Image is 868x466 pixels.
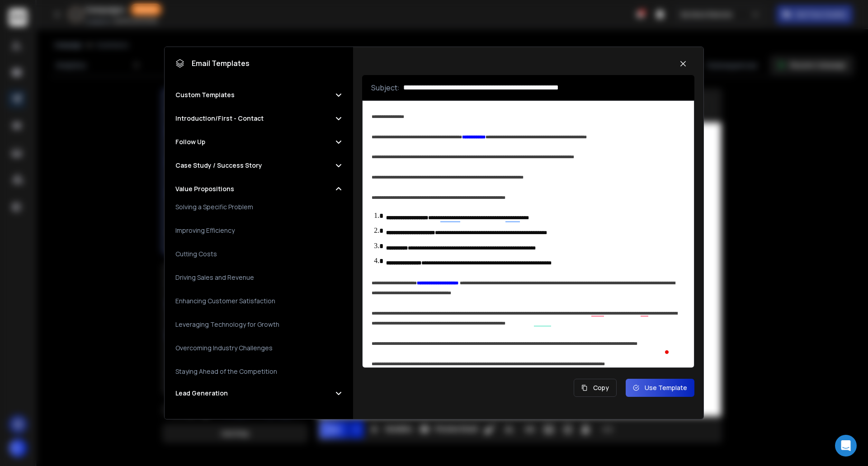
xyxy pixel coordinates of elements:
p: Subject: [371,82,400,93]
button: Custom Templates [175,90,342,99]
div: To enrich screen reader interactions, please activate Accessibility in Grammarly extension settings [363,101,687,367]
button: Follow Up [175,137,342,146]
h3: Leveraging Technology for Growth [175,320,279,329]
h2: Custom Templates [175,90,235,99]
button: Use Template [626,379,694,397]
h1: Email Templates [175,58,250,69]
h3: Solving a Specific Problem [175,202,253,212]
h3: Improving Efficiency [175,226,235,235]
h3: Staying Ahead of the Competition [175,367,277,376]
button: Copy [574,379,617,397]
div: Open Intercom Messenger [835,435,857,457]
h3: Driving Sales and Revenue [175,273,254,282]
h3: Overcoming Industry Challenges [175,344,273,353]
h3: Enhancing Customer Satisfaction [175,297,275,306]
button: Case Study / Success Story [175,161,342,170]
button: Lead Generation [175,389,342,398]
button: Value Propositions [175,184,342,193]
button: Introduction/First - Contact [175,114,342,123]
h3: Cutting Costs [175,249,217,259]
